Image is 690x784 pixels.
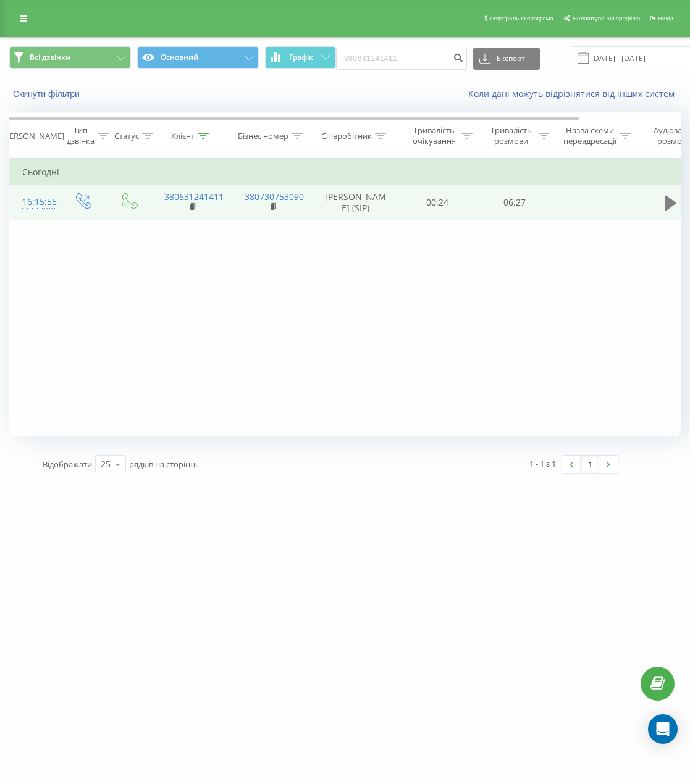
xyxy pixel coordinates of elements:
[468,88,681,99] a: Коли дані можуть відрізнятися вiд інших систем
[245,191,304,202] a: 380730753090
[289,53,313,62] span: Графік
[238,131,288,141] div: Бізнес номер
[581,456,599,473] a: 1
[476,185,553,220] td: 06:27
[43,459,92,470] span: Відображати
[313,185,399,220] td: [PERSON_NAME] (SIP)
[171,131,195,141] div: Клієнт
[321,131,372,141] div: Співробітник
[9,46,131,69] button: Всі дзвінки
[137,46,259,69] button: Основний
[563,125,616,146] div: Назва схеми переадресації
[487,125,536,146] div: Тривалість розмови
[648,714,678,744] div: Open Intercom Messenger
[336,48,467,70] input: Пошук за номером
[22,190,47,214] div: 16:15:55
[410,125,458,146] div: Тривалість очікування
[2,131,64,141] div: [PERSON_NAME]
[114,131,139,141] div: Статус
[164,191,224,202] a: 380631241411
[9,88,86,99] button: Скинути фільтри
[658,15,673,22] span: Вихід
[129,459,197,470] span: рядків на сторінці
[67,125,95,146] div: Тип дзвінка
[490,15,553,22] span: Реферальна програма
[30,52,70,62] span: Всі дзвінки
[399,185,476,220] td: 00:24
[265,46,336,69] button: Графік
[473,48,540,70] button: Експорт
[529,457,556,470] div: 1 - 1 з 1
[573,15,640,22] span: Налаштування профілю
[101,458,111,470] div: 25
